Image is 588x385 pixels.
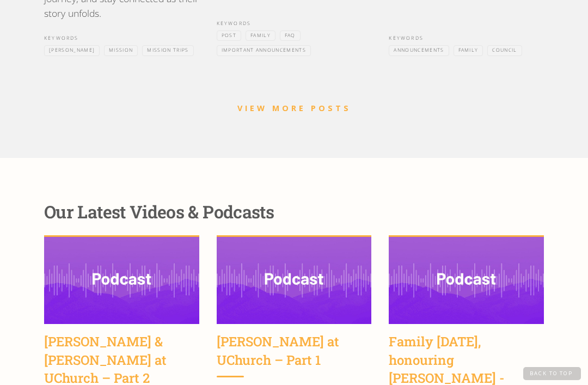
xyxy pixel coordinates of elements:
[285,32,296,39] div: faq
[389,237,544,324] img: Family Sunday, honouring Jen Reding - June 9, 2024
[44,36,199,41] div: Keywords
[217,21,372,26] div: Keywords
[458,47,479,54] div: Family
[109,47,133,54] div: Mission
[237,103,351,113] a: VIEW MORE POSTS
[222,32,236,39] div: Post
[394,47,444,54] div: Announcements
[222,47,306,54] div: Important Announcements
[44,237,199,324] img: Wayne & Sara Jacobsen at UChurch – Part 2
[492,47,517,54] div: Council
[250,32,271,39] div: Family
[217,333,372,369] div: [PERSON_NAME] at UChurch – Part 1
[389,36,544,41] div: Keywords
[523,367,581,380] a: Back to Top
[217,237,372,324] img: Wayne Jacobsen at UChurch – Part 1
[44,201,544,222] div: Our Latest Videos & Podcasts
[217,333,372,376] a: [PERSON_NAME] at UChurch – Part 1
[49,47,95,54] div: [PERSON_NAME]
[147,47,188,54] div: mission trips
